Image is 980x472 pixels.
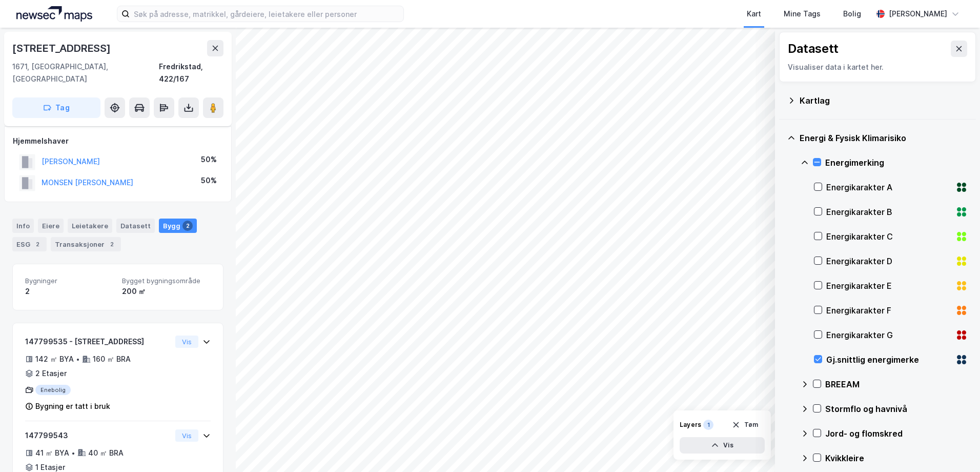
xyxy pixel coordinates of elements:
[175,429,198,442] button: Vis
[12,237,47,251] div: ESG
[25,336,171,348] div: 147799535 - [STREET_ADDRESS]
[16,6,92,22] img: logo.a4113a55bc3d86da70a041830d287a7e.svg
[826,353,951,366] div: Gj.snittlig energimerke
[32,239,43,249] div: 2
[784,8,821,20] div: Mine Tags
[788,41,839,57] div: Datasett
[825,403,968,415] div: Stormflo og havnivå
[825,427,968,440] div: Jord- og flomskred
[800,94,968,107] div: Kartlag
[12,97,100,118] button: Tag
[843,8,861,20] div: Bolig
[201,153,217,166] div: 50%
[12,219,34,233] div: Info
[76,355,80,363] div: •
[725,417,765,433] button: Tøm
[175,336,198,348] button: Vis
[122,285,211,298] div: 200 ㎡
[826,206,951,218] div: Energikarakter B
[826,304,951,317] div: Energikarakter F
[680,437,765,454] button: Vis
[825,378,968,390] div: BREEAM
[826,230,951,243] div: Energikarakter C
[25,429,171,442] div: 147799543
[12,40,113,56] div: [STREET_ADDRESS]
[25,285,114,298] div: 2
[826,255,951,267] div: Energikarakter D
[71,449,75,457] div: •
[929,423,980,472] div: Kontrollprogram for chat
[201,174,217,187] div: 50%
[25,277,114,285] span: Bygninger
[182,221,193,231] div: 2
[68,219,112,233] div: Leietakere
[159,219,197,233] div: Bygg
[107,239,117,249] div: 2
[35,367,67,380] div: 2 Etasjer
[116,219,155,233] div: Datasett
[35,447,69,459] div: 41 ㎡ BYA
[826,280,951,292] div: Energikarakter E
[788,61,967,73] div: Visualiser data i kartet her.
[929,423,980,472] iframe: Chat Widget
[130,6,403,22] input: Søk på adresse, matrikkel, gårdeiere, leietakere eller personer
[889,8,947,20] div: [PERSON_NAME]
[122,277,211,285] span: Bygget bygningsområde
[680,421,701,429] div: Layers
[12,61,159,85] div: 1671, [GEOGRAPHIC_DATA], [GEOGRAPHIC_DATA]
[747,8,761,20] div: Kart
[703,420,713,430] div: 1
[825,156,968,169] div: Energimerking
[13,135,223,147] div: Hjemmelshaver
[826,181,951,193] div: Energikarakter A
[51,237,121,251] div: Transaksjoner
[800,132,968,144] div: Energi & Fysisk Klimarisiko
[35,400,110,412] div: Bygning er tatt i bruk
[38,219,64,233] div: Eiere
[826,329,951,341] div: Energikarakter G
[35,353,74,365] div: 142 ㎡ BYA
[825,452,968,464] div: Kvikkleire
[88,447,124,459] div: 40 ㎡ BRA
[93,353,131,365] div: 160 ㎡ BRA
[159,61,223,85] div: Fredrikstad, 422/167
